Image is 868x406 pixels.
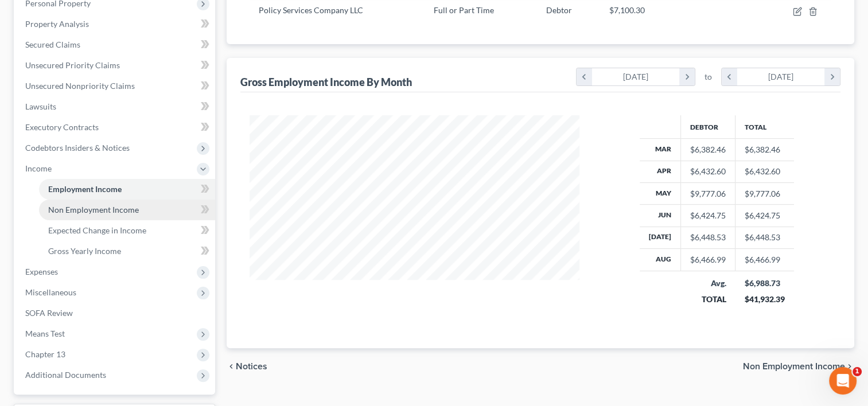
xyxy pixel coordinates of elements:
[690,210,726,221] div: $6,424.75
[679,68,695,85] i: chevron_right
[690,278,726,289] div: Avg.
[227,362,236,371] i: chevron_left
[681,115,735,138] th: Debtor
[25,163,52,173] span: Income
[48,225,146,235] span: Expected Change in Income
[227,362,267,371] button: chevron_left Notices
[737,68,825,85] div: [DATE]
[640,161,681,182] th: Apr
[546,5,572,15] span: Debtor
[735,139,794,161] td: $6,382.46
[735,115,794,138] th: Total
[25,81,135,91] span: Unsecured Nonpriority Claims
[640,227,681,248] th: [DATE]
[640,205,681,227] th: Jun
[39,179,215,200] a: Employment Income
[824,68,840,85] i: chevron_right
[25,329,65,338] span: Means Test
[690,294,726,305] div: TOTAL
[240,75,412,89] div: Gross Employment Income By Month
[48,184,122,194] span: Employment Income
[16,55,215,76] a: Unsecured Priority Claims
[640,139,681,161] th: Mar
[829,367,857,395] iframe: Intercom live chat
[743,362,845,371] span: Non Employment Income
[39,241,215,261] a: Gross Yearly Income
[577,68,592,85] i: chevron_left
[25,60,120,70] span: Unsecured Priority Claims
[845,362,854,371] i: chevron_right
[743,362,854,371] button: Non Employment Income chevron_right
[25,267,58,276] span: Expenses
[853,367,862,376] span: 1
[25,101,56,111] span: Lawsuits
[704,71,712,83] span: to
[690,144,726,155] div: $6,382.46
[16,96,215,117] a: Lawsuits
[735,249,794,271] td: $6,466.99
[25,308,73,318] span: SOFA Review
[39,220,215,241] a: Expected Change in Income
[735,182,794,204] td: $9,777.06
[609,5,644,15] span: $7,100.30
[39,200,215,220] a: Non Employment Income
[16,303,215,323] a: SOFA Review
[25,287,76,297] span: Miscellaneous
[735,227,794,248] td: $6,448.53
[25,122,99,132] span: Executory Contracts
[745,278,785,289] div: $6,988.73
[236,362,267,371] span: Notices
[640,249,681,271] th: Aug
[25,349,65,359] span: Chapter 13
[592,68,680,85] div: [DATE]
[690,188,726,200] div: $9,777.06
[259,5,363,15] span: Policy Services Company LLC
[25,370,106,380] span: Additional Documents
[722,68,737,85] i: chevron_left
[735,161,794,182] td: $6,432.60
[25,143,130,153] span: Codebtors Insiders & Notices
[25,40,80,49] span: Secured Claims
[16,34,215,55] a: Secured Claims
[25,19,89,29] span: Property Analysis
[690,166,726,177] div: $6,432.60
[48,205,139,214] span: Non Employment Income
[434,5,494,15] span: Full or Part Time
[16,76,215,96] a: Unsecured Nonpriority Claims
[690,232,726,243] div: $6,448.53
[16,117,215,138] a: Executory Contracts
[745,294,785,305] div: $41,932.39
[16,14,215,34] a: Property Analysis
[48,246,121,256] span: Gross Yearly Income
[735,205,794,227] td: $6,424.75
[640,182,681,204] th: May
[690,254,726,266] div: $6,466.99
